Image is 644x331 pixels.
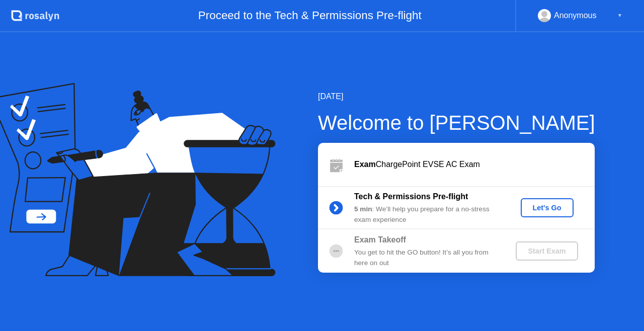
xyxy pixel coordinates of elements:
div: ChargePoint EVSE AC Exam [354,158,595,171]
div: Anonymous [554,9,597,22]
button: Let's Go [521,198,574,217]
button: Start Exam [516,241,578,261]
b: 5 min [354,205,372,213]
b: Exam Takeoff [354,235,406,244]
div: You get to hit the GO button! It’s all you from here on out [354,247,499,268]
b: Exam [354,160,376,169]
div: Let's Go [525,204,570,212]
div: [DATE] [318,91,595,103]
div: ▼ [617,9,622,22]
div: Welcome to [PERSON_NAME] [318,108,595,138]
b: Tech & Permissions Pre-flight [354,192,468,201]
div: : We’ll help you prepare for a no-stress exam experience [354,204,499,225]
div: Start Exam [520,247,574,255]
